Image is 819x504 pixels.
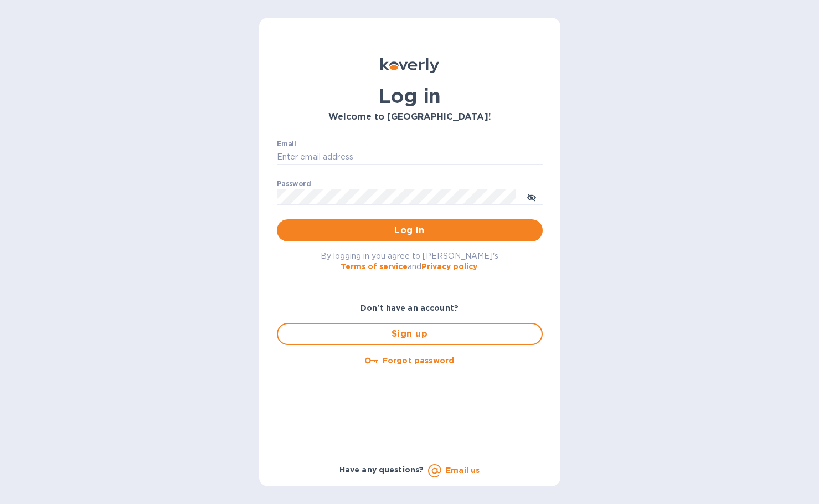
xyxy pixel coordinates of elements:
a: Email us [446,466,480,475]
label: Password [277,181,311,187]
button: Log in [277,219,543,241]
button: toggle password visibility [521,186,543,208]
h3: Welcome to [GEOGRAPHIC_DATA]! [277,112,543,122]
b: Don't have an account? [360,304,459,312]
u: Forgot password [383,356,454,365]
button: Sign up [277,323,543,345]
h1: Log in [277,84,543,107]
a: Privacy policy [421,262,477,271]
img: Koverly [380,58,439,73]
b: Have any questions? [339,465,424,474]
input: Enter email address [277,149,543,166]
a: Terms of service [341,262,408,271]
label: Email [277,141,296,147]
span: Sign up [287,327,533,341]
span: Log in [286,224,534,237]
span: By logging in you agree to [PERSON_NAME]'s and . [321,251,498,271]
